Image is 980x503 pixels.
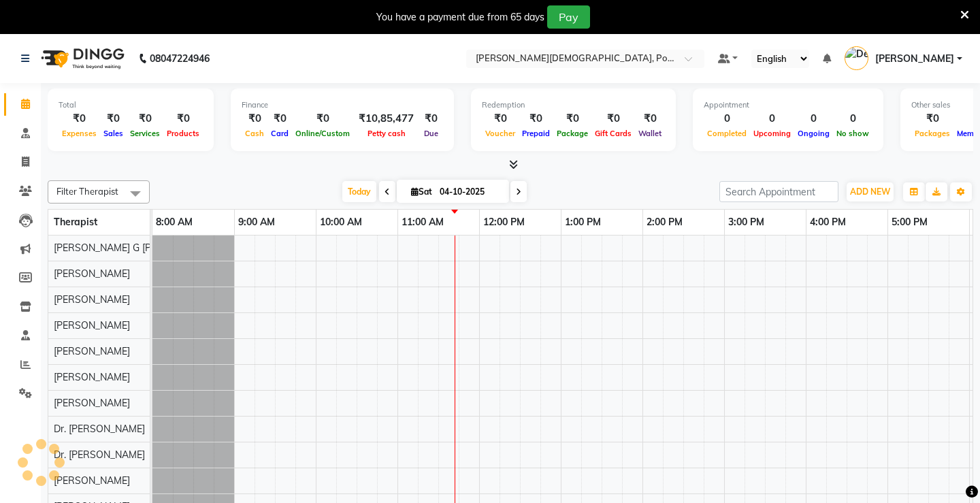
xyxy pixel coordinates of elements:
[54,423,145,435] span: Dr. [PERSON_NAME]
[54,293,130,306] span: [PERSON_NAME]
[519,129,553,138] span: Prepaid
[56,186,118,197] span: Filter Therapist
[845,46,868,70] img: Deepali Gaikwad
[408,186,436,197] span: Sat
[127,129,163,138] span: Services
[806,212,849,232] a: 4:00 PM
[704,129,750,138] span: Completed
[833,129,872,138] span: No show
[152,212,196,232] a: 8:00 AM
[436,182,504,202] input: 2025-10-04
[127,111,163,127] div: ₹0
[235,212,278,232] a: 9:00 AM
[54,345,130,357] span: [PERSON_NAME]
[54,267,130,280] span: [PERSON_NAME]
[553,111,591,127] div: ₹0
[591,129,635,138] span: Gift Cards
[242,111,267,127] div: ₹0
[242,129,267,138] span: Cash
[553,129,591,138] span: Package
[482,111,519,127] div: ₹0
[54,216,97,228] span: Therapist
[364,129,409,138] span: Petty cash
[398,212,447,232] a: 11:00 AM
[54,319,130,331] span: [PERSON_NAME]
[292,111,353,127] div: ₹0
[100,129,127,138] span: Sales
[59,129,100,138] span: Expenses
[561,212,604,232] a: 1:00 PM
[267,129,292,138] span: Card
[54,474,130,487] span: [PERSON_NAME]
[421,129,442,138] span: Due
[163,129,203,138] span: Products
[875,52,954,66] span: [PERSON_NAME]
[376,10,544,25] div: You have a payment due from 65 days
[643,212,686,232] a: 2:00 PM
[547,5,590,29] button: Pay
[35,39,128,78] img: logo
[591,111,635,127] div: ₹0
[850,186,890,197] span: ADD NEW
[59,111,100,127] div: ₹0
[911,129,953,138] span: Packages
[750,129,794,138] span: Upcoming
[750,111,794,127] div: 0
[163,111,203,127] div: ₹0
[888,212,931,232] a: 5:00 PM
[911,111,953,127] div: ₹0
[794,129,833,138] span: Ongoing
[704,99,872,111] div: Appointment
[316,212,365,232] a: 10:00 AM
[267,111,292,127] div: ₹0
[719,181,838,202] input: Search Appointment
[342,181,376,202] span: Today
[519,111,553,127] div: ₹0
[847,182,894,201] button: ADD NEW
[54,397,130,409] span: [PERSON_NAME]
[635,129,665,138] span: Wallet
[794,111,833,127] div: 0
[482,129,519,138] span: Voucher
[482,99,665,111] div: Redemption
[292,129,353,138] span: Online/Custom
[480,212,528,232] a: 12:00 PM
[59,99,203,111] div: Total
[419,111,443,127] div: ₹0
[833,111,872,127] div: 0
[54,242,218,254] span: [PERSON_NAME] G [PERSON_NAME]
[635,111,665,127] div: ₹0
[54,371,130,383] span: [PERSON_NAME]
[54,449,145,461] span: Dr. [PERSON_NAME]
[725,212,768,232] a: 3:00 PM
[242,99,443,111] div: Finance
[353,111,419,127] div: ₹10,85,477
[150,39,210,78] b: 08047224946
[704,111,750,127] div: 0
[100,111,127,127] div: ₹0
